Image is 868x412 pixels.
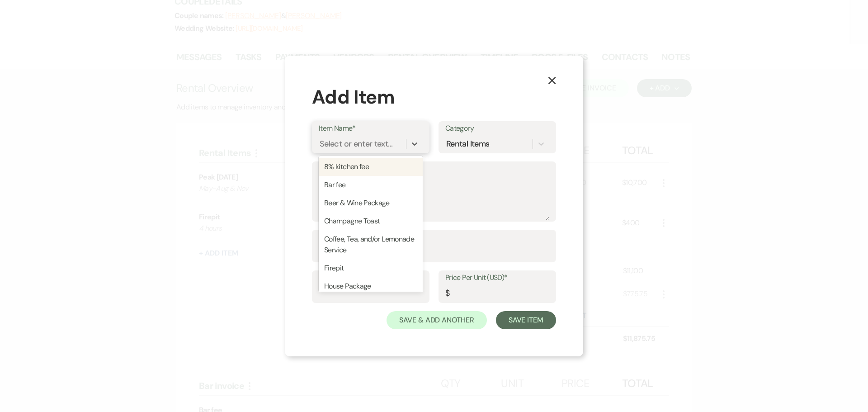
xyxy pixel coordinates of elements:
[319,194,423,212] div: Beer & Wine Package
[319,230,423,259] div: Coffee, Tea, and/or Lemonade Service
[445,271,549,284] label: Price Per Unit (USD)*
[319,176,423,194] div: Bar fee
[319,231,549,244] label: Quantity*
[445,287,449,299] div: $
[319,277,423,295] div: House Package
[320,138,392,150] div: Select or enter text...
[445,122,549,135] label: Category
[319,212,423,230] div: Champagne Toast
[319,162,549,175] label: Description
[319,158,423,176] div: 8% kitchen fee
[319,122,423,135] label: Item Name*
[319,259,423,277] div: Firepit
[387,311,487,329] button: Save & Add Another
[446,138,489,150] div: Rental Items
[312,83,556,111] div: Add Item
[496,311,556,329] button: Save Item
